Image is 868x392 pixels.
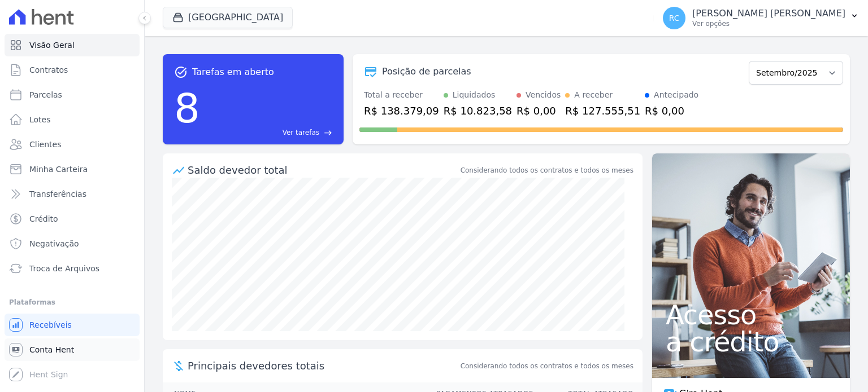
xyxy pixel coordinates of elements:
[5,34,140,56] a: Visão Geral
[453,89,496,101] div: Liquidados
[174,65,188,79] span: task_alt
[324,129,332,137] span: east
[29,263,99,274] span: Troca de Arquivos
[29,89,62,100] span: Parcelas
[526,89,561,101] div: Vencidos
[5,158,140,180] a: Minha Carteira
[666,328,836,355] span: a crédito
[29,64,68,76] span: Contratos
[188,162,458,178] div: Saldo devedor total
[9,296,135,309] div: Plataformas
[283,127,319,138] span: Ver tarefas
[565,103,640,118] div: R$ 127.555,51
[5,257,140,280] a: Troca de Arquivos
[29,39,75,51] span: Visão Geral
[692,8,845,19] p: [PERSON_NAME] [PERSON_NAME]
[517,103,561,118] div: R$ 0,00
[5,108,140,131] a: Lotes
[5,133,140,156] a: Clientes
[5,314,140,336] a: Recebíveis
[5,83,140,106] a: Parcelas
[29,164,88,175] span: Minha Carteira
[163,7,293,28] button: [GEOGRAPHIC_DATA]
[29,344,74,355] span: Conta Hent
[364,103,439,118] div: R$ 138.379,09
[29,319,72,331] span: Recebíveis
[666,301,836,328] span: Acesso
[29,114,51,125] span: Lotes
[654,89,698,101] div: Antecipado
[574,89,613,101] div: A receber
[188,358,458,373] span: Principais devedores totais
[5,59,140,81] a: Contratos
[669,14,680,22] span: RC
[364,89,439,101] div: Total a receber
[5,183,140,205] a: Transferências
[205,127,332,138] a: Ver tarefas east
[174,79,200,138] div: 8
[461,361,633,371] span: Considerando todos os contratos e todos os meses
[192,65,274,79] span: Tarefas em aberto
[444,103,512,118] div: R$ 10.823,58
[692,19,845,28] p: Ver opções
[5,338,140,361] a: Conta Hent
[645,103,698,118] div: R$ 0,00
[29,213,58,224] span: Crédito
[29,238,79,249] span: Negativação
[461,165,633,175] div: Considerando todos os contratos e todos os meses
[5,208,140,230] a: Crédito
[29,139,61,150] span: Clientes
[5,232,140,255] a: Negativação
[29,188,86,200] span: Transferências
[654,2,868,34] button: RC [PERSON_NAME] [PERSON_NAME] Ver opções
[382,65,471,78] div: Posição de parcelas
